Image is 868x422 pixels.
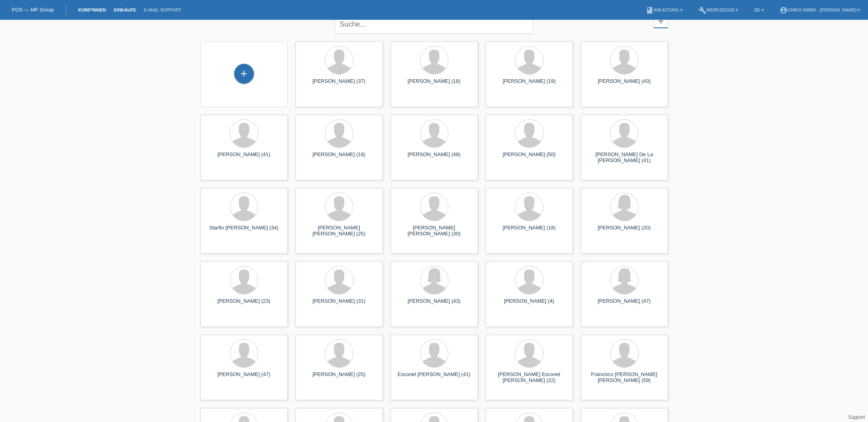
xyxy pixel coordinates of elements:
a: bookAnleitung ▾ [642,8,687,12]
div: [PERSON_NAME] (37) [302,78,376,91]
div: [PERSON_NAME] (20) [587,225,662,237]
div: [PERSON_NAME] (47) [587,298,662,311]
div: [PERSON_NAME] (19) [492,78,567,91]
i: filter_list [656,17,665,25]
div: [PERSON_NAME] (18) [492,225,567,237]
i: build [698,6,706,14]
div: [PERSON_NAME] De La [PERSON_NAME] (41) [587,151,662,164]
a: Einkäufe [110,8,140,12]
div: [PERSON_NAME] Esconel [PERSON_NAME] (22) [492,371,567,384]
a: POS — MF Group [12,7,54,13]
div: [PERSON_NAME] (41) [207,151,281,164]
a: E-Mail Support [140,8,185,12]
div: Kund*in hinzufügen [235,67,254,80]
div: Starfin [PERSON_NAME] (34) [207,225,281,237]
div: [PERSON_NAME] (23) [207,298,281,311]
div: [PERSON_NAME] (18) [397,78,471,91]
div: Esconel [PERSON_NAME] (41) [397,371,471,384]
a: buildWerkzeuge ▾ [694,8,742,12]
input: Suche... [335,15,533,34]
i: book [646,6,654,14]
div: [PERSON_NAME] (4) [492,298,567,311]
div: [PERSON_NAME] (31) [302,298,376,311]
div: [PERSON_NAME] (50) [492,151,567,164]
div: [PERSON_NAME] (43) [397,298,471,311]
a: Kund*innen [74,8,110,12]
div: [PERSON_NAME] (43) [587,78,662,91]
div: [PERSON_NAME] (48) [397,151,471,164]
a: Support [848,414,865,420]
div: [PERSON_NAME] (18) [302,151,376,164]
a: account_circleChiko GmbH - [PERSON_NAME] ▾ [776,8,864,12]
div: [PERSON_NAME] [PERSON_NAME] (30) [397,225,471,237]
i: account_circle [780,6,788,14]
a: DE ▾ [750,8,767,12]
div: [PERSON_NAME] (47) [207,371,281,384]
div: Francisco [PERSON_NAME] [PERSON_NAME] (59) [587,371,662,384]
div: [PERSON_NAME] (25) [302,371,376,384]
div: [PERSON_NAME] [PERSON_NAME] (25) [302,225,376,237]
